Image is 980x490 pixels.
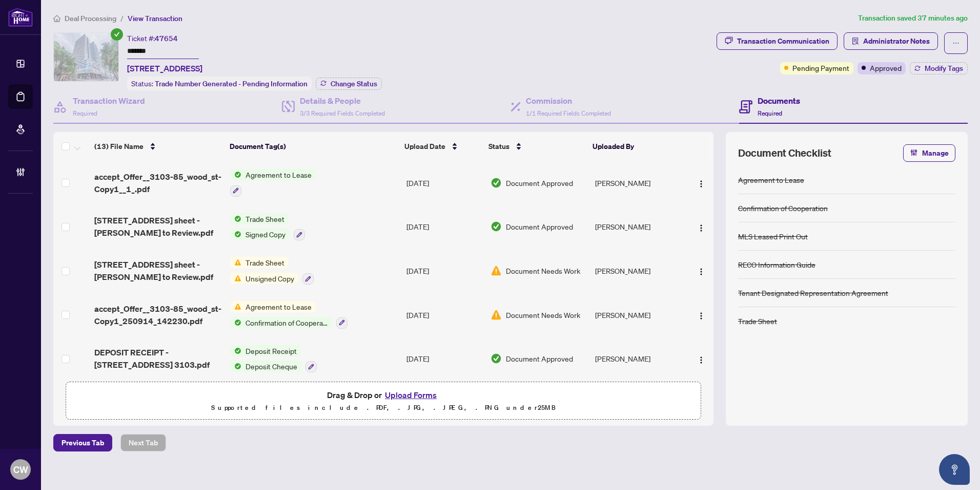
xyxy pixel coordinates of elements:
[230,301,348,329] button: Status IconAgreement to LeaseStatus IconConfirmation of Cooperation
[491,177,502,189] img: Document Status
[300,109,385,117] span: 3/3 Required Fields Completed
[241,213,289,224] span: Trade Sheet
[53,434,112,451] button: Previous Tab
[120,434,166,451] button: Next Tab
[90,132,226,161] th: (13) File Name
[128,14,182,23] span: View Transaction
[952,40,959,47] span: ellipsis
[127,62,202,74] span: [STREET_ADDRESS]
[738,287,888,298] div: Tenant Designated Representation Agreement
[230,169,241,180] img: Status Icon
[402,337,486,381] td: [DATE]
[241,345,301,356] span: Deposit Receipt
[226,132,401,161] th: Document Tag(s)
[230,345,241,356] img: Status Icon
[910,62,968,74] button: Modify Tags
[94,171,222,195] span: accept_Offer__3103-85_wood_st-Copy1__1_.pdf
[591,205,684,249] td: [PERSON_NAME]
[488,141,509,152] span: Status
[591,293,684,337] td: [PERSON_NAME]
[94,141,144,152] span: (13) File Name
[230,301,241,312] img: Status Icon
[241,301,316,312] span: Agreement to Lease
[94,258,222,283] span: [STREET_ADDRESS] sheet - [PERSON_NAME] to Review.pdf
[863,33,930,49] span: Administrator Notes
[230,229,241,240] img: Status Icon
[54,33,118,81] img: IMG-C12321424_1.jpg
[316,78,382,90] button: Change Status
[120,12,124,24] li: /
[738,202,828,214] div: Confirmation of Cooperation
[230,345,317,373] button: Status IconDeposit ReceiptStatus IconDeposit Cheque
[382,388,440,402] button: Upload Forms
[230,361,241,372] img: Status Icon
[591,337,684,381] td: [PERSON_NAME]
[925,65,963,72] span: Modify Tags
[693,350,709,367] button: Logo
[127,77,312,90] div: Status:
[404,141,445,152] span: Upload Date
[241,229,290,240] span: Signed Copy
[858,12,968,24] article: Transaction saved 37 minutes ago
[400,132,484,161] th: Upload Date
[922,145,949,161] span: Manage
[230,213,305,241] button: Status IconTrade SheetStatus IconSigned Copy
[230,213,241,224] img: Status Icon
[73,95,145,107] h4: Transaction Wizard
[697,268,705,276] img: Logo
[737,33,829,49] div: Transaction Communication
[8,8,33,27] img: logo
[230,273,241,284] img: Status Icon
[844,32,938,50] button: Administrator Notes
[697,356,705,364] img: Logo
[94,303,222,327] span: accept_Offer__3103-85_wood_st-Copy1_250914_142230.pdf
[588,132,681,161] th: Uploaded By
[591,161,684,205] td: [PERSON_NAME]
[402,161,486,205] td: [DATE]
[53,15,60,22] span: home
[693,307,709,323] button: Logo
[300,95,385,107] h4: Details & People
[72,402,695,414] p: Supported files include .PDF, .JPG, .JPEG, .PNG under 25 MB
[241,169,316,180] span: Agreement to Lease
[697,224,705,232] img: Logo
[506,221,573,232] span: Document Approved
[331,80,377,87] span: Change Status
[402,249,486,293] td: [DATE]
[738,146,831,160] span: Document Checklist
[230,317,241,328] img: Status Icon
[230,257,314,285] button: Status IconTrade SheetStatus IconUnsigned Copy
[402,293,486,337] td: [DATE]
[327,388,440,402] span: Drag & Drop or
[73,109,97,117] span: Required
[65,14,116,23] span: Deal Processing
[758,95,800,107] h4: Documents
[506,353,573,364] span: Document Approved
[697,312,705,320] img: Logo
[491,309,502,321] img: Document Status
[738,315,777,327] div: Trade Sheet
[402,205,486,249] td: [DATE]
[693,175,709,191] button: Logo
[62,435,104,451] span: Previous Tab
[591,249,684,293] td: [PERSON_NAME]
[526,109,611,117] span: 1/1 Required Fields Completed
[903,144,955,162] button: Manage
[870,62,902,73] span: Approved
[697,180,705,188] img: Logo
[230,257,241,268] img: Status Icon
[484,132,589,161] th: Status
[491,221,502,232] img: Document Status
[693,262,709,279] button: Logo
[506,265,580,276] span: Document Needs Work
[738,259,815,270] div: RECO Information Guide
[13,462,28,477] span: CW
[526,95,611,107] h4: Commission
[491,353,502,364] img: Document Status
[241,361,301,372] span: Deposit Cheque
[717,32,838,50] button: Transaction Communication
[939,454,970,485] button: Open asap
[241,257,289,268] span: Trade Sheet
[241,317,332,328] span: Confirmation of Cooperation
[241,273,298,284] span: Unsigned Copy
